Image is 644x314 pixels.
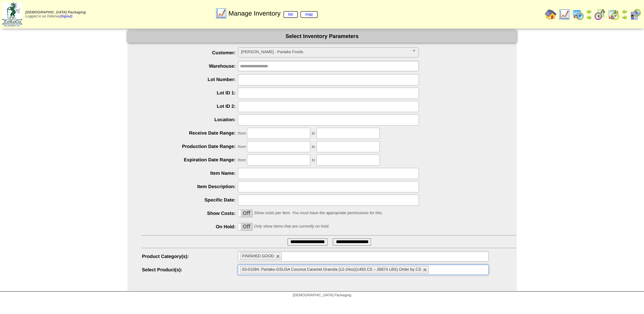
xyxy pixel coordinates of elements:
[238,209,253,217] div: OnOff
[608,9,619,20] img: calendarinout.gif
[142,157,238,162] label: Expiration Date Range:
[254,211,383,215] span: Show costs per item. You must have the appropriate permissions for this.
[586,14,592,20] img: arrowright.gif
[215,8,227,19] img: line_graph.gif
[630,9,641,20] img: calendarcustomer.gif
[238,131,246,136] span: from
[238,158,246,162] span: from
[25,10,86,18] span: Logged in as Ddisney
[254,224,329,229] span: Only show items that are currently on hold.
[228,10,317,17] span: Manage Inventory
[283,11,298,18] a: list
[142,144,238,149] label: Production Date Range:
[559,9,570,20] img: line_graph.gif
[312,158,315,162] span: to
[545,9,556,20] img: home.gif
[572,9,584,20] img: calendarprod.gif
[142,103,238,109] label: Lot ID 2:
[242,254,274,258] span: FINISHED GOOD
[622,14,627,20] img: arrowright.gif
[238,223,253,231] div: OnOff
[142,211,238,216] label: Show Costs:
[142,130,238,136] label: Receive Date Range:
[2,2,22,26] img: zoroco-logo-small.webp
[142,170,238,176] label: Item Name:
[594,9,606,20] img: calendarblend.gif
[142,254,238,259] label: Product Category(s):
[142,197,238,203] label: Specific Date:
[142,224,238,229] label: On Hold:
[142,184,238,189] label: Item Description:
[60,14,72,18] a: (logout)
[142,77,238,82] label: Lot Number:
[25,10,86,14] span: [DEMOGRAPHIC_DATA] Packaging
[238,145,246,149] span: from
[242,267,421,272] span: 03-01094: Partake-GSUSA Coconut Caramel Granola (12-24oz)(1493 CS ~ 26874 LBS) Order by CS
[312,145,315,149] span: to
[142,267,238,272] label: Select Product(s):
[127,30,517,43] div: Select Inventory Parameters
[238,223,252,230] label: Off
[238,210,252,217] label: Off
[293,293,351,297] span: [DEMOGRAPHIC_DATA] Packaging
[622,9,627,14] img: arrowleft.gif
[586,9,592,14] img: arrowleft.gif
[241,48,409,56] span: [PERSON_NAME] - Partake Foods
[142,117,238,122] label: Location:
[142,63,238,69] label: Warehouse:
[142,50,238,55] label: Customer:
[312,131,315,136] span: to
[300,11,317,18] a: map
[142,90,238,96] label: Lot ID 1:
